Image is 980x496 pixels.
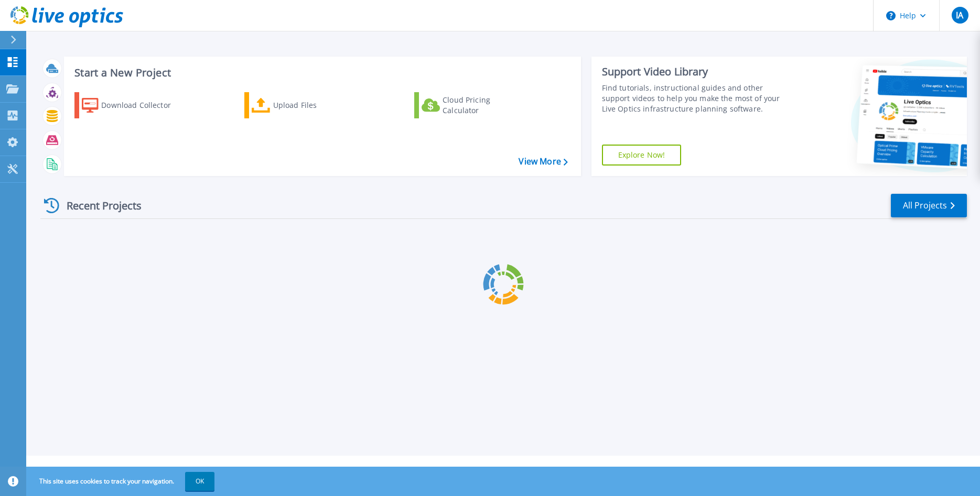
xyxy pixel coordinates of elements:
[273,95,357,116] div: Upload Files
[101,95,185,116] div: Download Collector
[602,145,682,166] a: Explore Now!
[74,67,567,79] h3: Start a New Project
[519,157,567,167] a: View More
[956,11,963,19] span: IA
[40,193,156,218] div: Recent Projects
[244,92,361,118] a: Upload Files
[74,92,191,118] a: Download Collector
[414,92,531,118] a: Cloud Pricing Calculator
[602,83,793,114] div: Find tutorials, instructional guides and other support videos to help you make the most of your L...
[443,95,526,116] div: Cloud Pricing Calculator
[185,472,214,491] button: OK
[891,194,967,217] a: All Projects
[602,65,793,79] div: Support Video Library
[29,472,214,491] span: This site uses cookies to track your navigation.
